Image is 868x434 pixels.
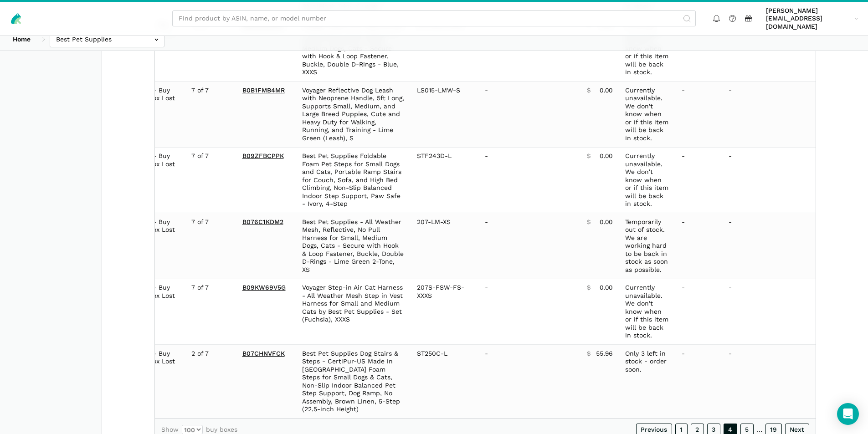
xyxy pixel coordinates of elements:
td: 7 of 7 [185,82,236,148]
td: Temporarily out of stock. We are working hard to be back in stock as soon as possible. [619,213,675,279]
td: Currently unavailable. We don't know when or if this item will be back in stock. [619,147,675,213]
td: 1 - Buy Box Lost [142,213,185,279]
td: ST250C-L [411,345,478,419]
span: 0.00 [600,152,612,160]
td: - [478,213,580,279]
td: 7 of 7 [185,147,236,213]
td: Best Pet Supplies - All Weather Mesh, Reflective, No Pull Harness for Small, Medium Dogs, Cats - ... [296,213,411,279]
td: 7 of 7 [185,213,236,279]
span: 55.96 [596,350,612,358]
td: Best Pet Supplies Foldable Foam Pet Steps for Small Dogs and Cats, Portable Ramp Stairs for Couch... [296,147,411,213]
td: 2 of 7 [185,345,236,419]
td: 207-LM-XS [411,213,478,279]
td: Best Pet Supplies Dog Stairs & Steps - CertiPur-US Made in [GEOGRAPHIC_DATA] Foam Steps for Small... [296,345,411,419]
td: - [722,82,824,148]
a: B0B1FMB4MR [242,87,285,94]
span: $ [587,218,591,226]
td: 1 - Buy Box Lost [142,345,185,419]
td: - [675,82,722,148]
span: 0.00 [600,218,612,226]
td: 7 of 7 [185,279,236,345]
td: 1 - Buy Box Lost [142,147,185,213]
span: 0.00 [600,87,612,95]
td: Voyager Step-in Air Cat Harness - All Weather Mesh Step in Vest Harness for Small and Medium Cats... [296,279,411,345]
span: $ [587,284,591,292]
td: - [722,147,824,213]
a: B09ZFBCPPK [242,152,284,159]
span: $ [587,350,591,358]
td: - [478,147,580,213]
span: … [757,426,762,434]
input: Best Pet Supplies [50,31,164,47]
td: 1 - Buy Box Lost [142,82,185,148]
a: Home [6,31,37,47]
span: [PERSON_NAME][EMAIL_ADDRESS][DOMAIN_NAME] [766,7,852,31]
a: B09KW69V5G [242,284,286,291]
td: - [722,213,824,279]
td: - [675,345,722,419]
td: - [478,345,580,419]
td: 1 - Buy Box Lost [142,279,185,345]
td: - [478,82,580,148]
span: $ [587,87,591,95]
td: Currently unavailable. We don't know when or if this item will be back in stock. [619,279,675,345]
input: Find product by ASIN, name, or model number [172,10,696,26]
td: - [675,147,722,213]
span: $ [587,152,591,160]
span: 0.00 [600,284,612,292]
td: - [722,345,824,419]
td: - [722,279,824,345]
div: Open Intercom Messenger [837,403,859,425]
td: Currently unavailable. We don't know when or if this item will be back in stock. [619,82,675,148]
a: B07CHNVFCK [242,350,285,357]
a: B076C1KDM2 [242,218,283,225]
td: STF243D-L [411,147,478,213]
a: [PERSON_NAME][EMAIL_ADDRESS][DOMAIN_NAME] [763,5,862,32]
td: 207S-FSW-FS-XXXS [411,279,478,345]
td: Only 3 left in stock - order soon. [619,345,675,419]
td: LS015-LMW-S [411,82,478,148]
td: - [675,213,722,279]
td: - [675,279,722,345]
td: - [478,279,580,345]
td: Voyager Reflective Dog Leash with Neoprene Handle, 5ft Long, Supports Small, Medium, and Large Br... [296,82,411,148]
